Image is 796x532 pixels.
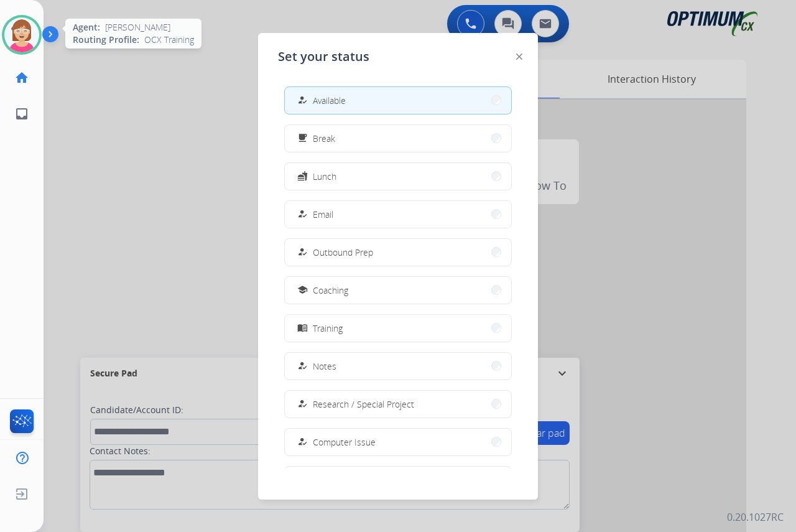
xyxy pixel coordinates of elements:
[297,133,308,144] mat-icon: free_breakfast
[285,315,511,342] button: Training
[297,209,308,220] mat-icon: how_to_reg
[297,323,308,334] mat-icon: menu_book
[285,163,511,190] button: Lunch
[727,510,784,525] p: 0.20.1027RC
[14,106,29,121] mat-icon: inbox
[285,277,511,304] button: Coaching
[278,48,369,65] span: Set your status
[313,170,336,183] span: Lunch
[285,391,511,418] button: Research / Special Project
[297,399,308,409] mat-icon: how_to_reg
[516,54,522,60] img: close-button
[313,246,373,259] span: Outbound Prep
[285,429,511,455] button: Computer Issue
[313,360,336,373] span: Notes
[297,247,308,258] mat-icon: how_to_reg
[313,132,335,145] span: Break
[105,21,170,34] span: [PERSON_NAME]
[313,436,376,449] span: Computer Issue
[313,284,348,297] span: Coaching
[285,239,511,266] button: Outbound Prep
[313,398,414,411] span: Research / Special Project
[285,125,511,152] button: Break
[313,322,343,335] span: Training
[73,21,100,34] span: Agent:
[285,87,511,114] button: Available
[285,467,511,493] button: Internet Issue
[313,208,333,221] span: Email
[144,34,194,46] span: OCX Training
[285,353,511,380] button: Notes
[285,201,511,228] button: Email
[313,94,346,107] span: Available
[14,70,29,85] mat-icon: home
[297,171,308,182] mat-icon: fastfood
[297,437,308,447] mat-icon: how_to_reg
[4,17,39,52] img: avatar
[297,285,308,296] mat-icon: school
[297,361,308,371] mat-icon: how_to_reg
[297,95,308,106] mat-icon: how_to_reg
[73,34,139,46] span: Routing Profile:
